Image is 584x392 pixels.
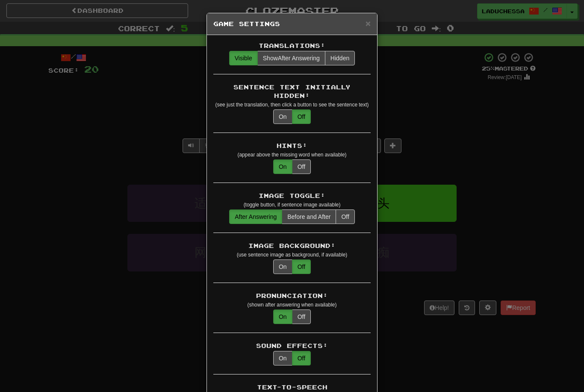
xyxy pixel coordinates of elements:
button: Off [336,209,354,224]
button: Close [366,19,371,28]
button: Off [292,159,311,174]
span: × [366,18,371,28]
button: Hidden [325,51,355,65]
button: Off [292,259,311,274]
div: Text-to-Speech [213,383,371,392]
div: translations [273,259,311,274]
button: On [273,109,292,124]
div: Sound Effects: [213,342,371,350]
small: (appear above the missing word when available) [237,152,346,158]
span: After Answering [263,55,320,62]
button: On [273,309,292,324]
button: Off [292,109,311,124]
button: Before and After [282,209,336,224]
button: ShowAfter Answering [257,51,325,65]
div: translations [229,51,355,65]
button: Off [292,351,311,365]
small: (use sentence image as background, if available) [237,252,347,258]
div: Image Toggle: [213,192,371,200]
span: Show [263,55,278,62]
small: (toggle button, if sentence image available) [244,202,341,208]
div: Hints: [213,141,371,150]
div: Sentence Text Initially Hidden: [213,83,371,100]
small: (shown after answering when available) [248,302,337,308]
button: On [273,159,292,174]
button: On [273,259,292,274]
div: translations [229,209,355,224]
div: Image Background: [213,242,371,250]
button: After Answering [229,209,282,224]
div: Translations: [213,41,371,50]
button: Visible [229,51,258,65]
div: Pronunciation: [213,292,371,300]
h5: Game Settings [213,20,371,28]
small: (see just the translation, then click a button to see the sentence text) [215,102,369,108]
button: On [273,351,292,365]
button: Off [292,309,311,324]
